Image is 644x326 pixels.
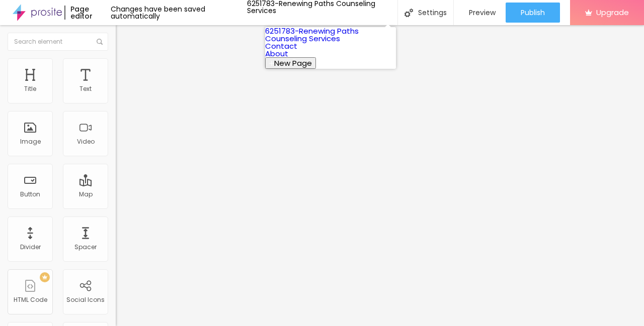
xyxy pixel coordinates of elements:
[265,57,316,69] button: New Page
[20,244,41,251] div: Divider
[274,58,312,68] span: New Page
[79,85,92,92] div: Text
[74,244,97,251] div: Spacer
[469,9,496,17] span: Preview
[116,25,644,326] iframe: Editor
[14,296,47,303] div: HTML Code
[20,138,41,145] div: Image
[20,191,40,198] div: Button
[405,9,413,17] img: Icone
[8,33,108,51] input: Search element
[521,9,545,17] span: Publish
[66,296,105,303] div: Social Icons
[265,48,288,59] a: About
[97,39,103,45] img: Icone
[265,26,359,44] a: 6251783-Renewing Paths Counseling Services
[79,191,93,198] div: Map
[454,3,506,23] button: Preview
[24,85,36,92] div: Title
[77,138,95,145] div: Video
[111,6,247,20] div: Changes have been saved automatically
[506,3,560,23] button: Publish
[596,8,629,17] span: Upgrade
[64,6,111,20] div: Page editor
[265,41,297,51] a: Contact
